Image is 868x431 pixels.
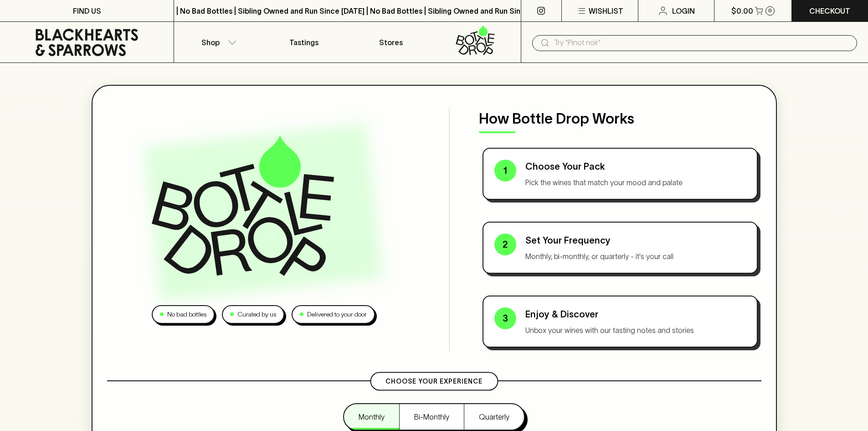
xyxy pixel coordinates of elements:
[152,135,334,275] img: Bottle Drop
[525,234,746,247] p: Set Your Frequency
[261,22,347,62] a: Tastings
[494,234,516,255] div: 2
[731,5,753,16] p: $0.00
[525,325,746,336] p: Unbox your wines with our tasting notes and stories
[809,5,850,16] p: Checkout
[237,310,276,319] p: Curated by us
[344,404,399,430] button: Monthly
[385,377,483,386] p: Choose Your Experience
[399,404,464,430] button: Bi-Monthly
[167,310,206,319] p: No bad bottles
[307,310,367,319] p: Delivered to your door
[672,5,695,16] p: Login
[494,160,516,182] div: 1
[589,5,623,16] p: Wishlist
[525,307,746,321] p: Enjoy & Discover
[464,404,524,430] button: Quarterly
[348,22,434,62] a: Stores
[554,36,850,50] input: Try "Pinot noir"
[525,251,746,262] p: Monthly, bi-monthly, or quarterly - it's your call
[73,5,101,16] p: FIND US
[525,160,746,173] p: Choose Your Pack
[289,37,318,48] p: Tastings
[768,8,772,13] p: 0
[494,307,516,329] div: 3
[174,22,261,62] button: Shop
[479,108,761,130] p: How Bottle Drop Works
[201,37,220,48] p: Shop
[525,177,746,188] p: Pick the wines that match your mood and palate
[379,37,403,48] p: Stores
